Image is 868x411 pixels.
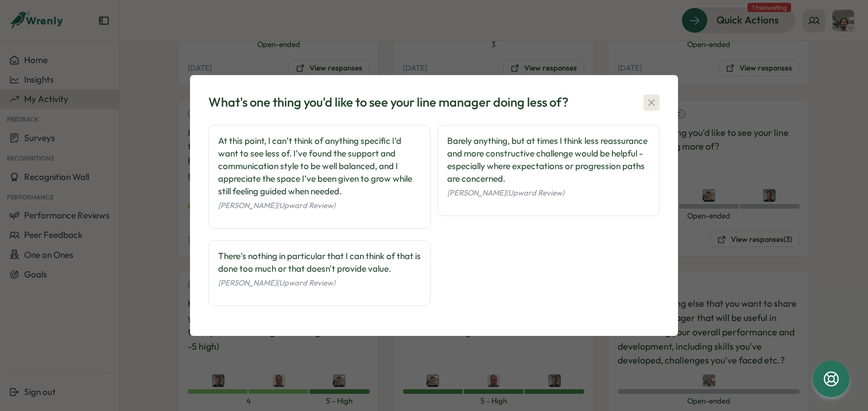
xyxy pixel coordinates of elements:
div: There's nothing in particular that I can think of that is done too much or that doesn't provide v... [218,250,421,275]
span: [PERSON_NAME] (Upward Review) [218,201,335,210]
span: [PERSON_NAME] (Upward Review) [447,188,564,197]
div: Barely anything, but at times I think less reassurance and more constructive challenge would be h... [447,135,650,185]
div: At this point, I can’t think of anything specific I’d want to see less of. I’ve found the support... [218,135,421,198]
span: [PERSON_NAME] (Upward Review) [218,278,335,287]
div: What's one thing you'd like to see your line manager doing less of? [208,93,568,111]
